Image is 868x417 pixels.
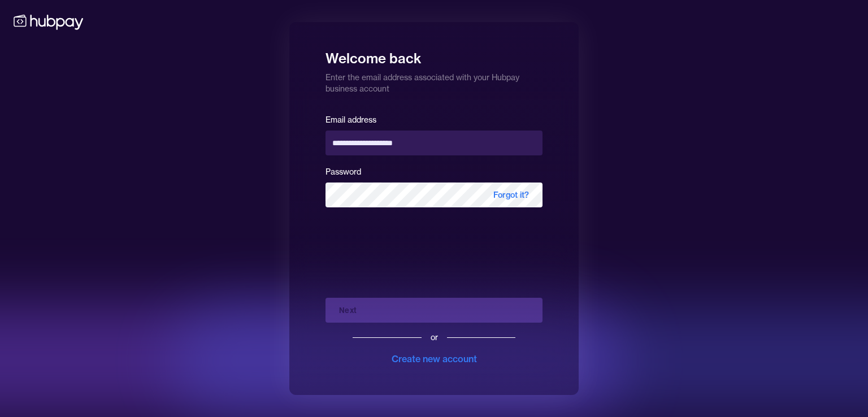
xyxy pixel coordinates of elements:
div: or [431,332,438,343]
p: Enter the email address associated with your Hubpay business account [325,67,542,94]
span: Forgot it? [480,183,542,207]
h1: Welcome back [325,42,542,67]
label: Email address [325,115,376,125]
div: Create new account [392,352,477,366]
label: Password [325,167,361,177]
